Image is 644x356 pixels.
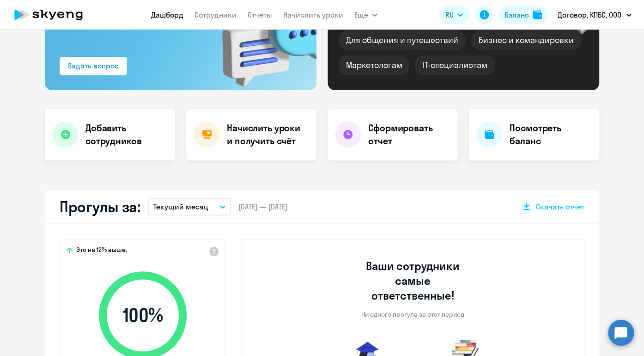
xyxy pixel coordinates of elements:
[368,122,450,147] h4: Сформировать отчет
[510,122,592,147] h4: Посмотреть баланс
[90,304,196,326] span: 100 %
[151,10,183,19] a: Дашборд
[148,198,231,215] button: Текущий месяц
[68,60,119,71] div: Задать вопрос
[533,10,542,19] img: balance
[445,9,454,20] span: RU
[499,6,547,24] button: Балансbalance
[339,55,409,75] div: Маркетологам
[354,6,377,24] button: Ещё
[248,10,272,19] a: Отчеты
[85,122,168,147] h4: Добавить сотрудников
[227,122,307,147] h4: Начислить уроки и получить счёт
[439,6,469,24] button: RU
[153,201,208,212] p: Текущий месяц
[76,246,127,257] span: Это на 12% выше,
[194,10,237,19] a: Сотрудники
[536,202,584,212] span: Скачать отчет
[361,310,464,319] p: Ни одного прогула за этот период
[339,31,466,50] div: Для общения и путешествий
[504,9,529,20] div: Баланс
[553,4,636,26] button: Договор, КПБС, ООО
[471,31,581,50] div: Бизнес и командировки
[60,197,140,216] h2: Прогулы за:
[353,258,472,303] h3: Ваши сотрудники самые ответственные!
[283,10,343,19] a: Начислить уроки
[558,9,621,20] p: Договор, КПБС, ООО
[415,55,494,75] div: IT-специалистам
[238,202,287,212] span: [DATE] — [DATE]
[354,9,368,20] span: Ещё
[60,57,127,75] button: Задать вопрос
